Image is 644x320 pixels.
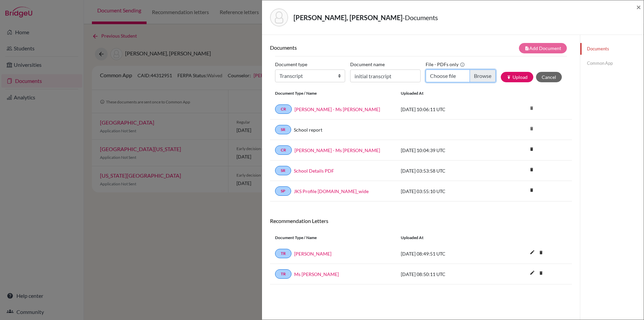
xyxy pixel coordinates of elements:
button: publishUpload [501,72,533,82]
span: [DATE] 08:50:11 UTC [401,271,445,277]
a: SR [275,166,291,175]
div: [DATE] 10:06:11 UTC [396,106,496,113]
div: Uploaded at [396,235,496,241]
div: [DATE] 03:53:58 UTC [396,167,496,174]
button: Close [636,3,641,11]
a: SP [275,186,291,196]
a: Ms [PERSON_NAME] [294,271,339,278]
i: delete [536,268,546,278]
i: edit [527,267,538,278]
a: SR [275,125,291,134]
a: [PERSON_NAME] - Ms [PERSON_NAME] [294,106,380,113]
a: Common App [580,57,644,69]
i: note_add [525,46,529,51]
a: TR [275,269,291,279]
i: delete [527,124,537,134]
a: delete [536,248,546,258]
div: [DATE] 03:55:10 UTC [396,188,496,195]
a: [PERSON_NAME] - Ms [PERSON_NAME] [294,147,380,154]
a: School report [294,126,322,133]
a: Documents [580,43,644,55]
i: edit [527,247,538,258]
label: File - PDFs only [426,59,465,70]
button: edit [527,268,538,278]
h6: Documents [270,44,421,51]
div: Document Type / Name [270,90,396,96]
a: delete [527,186,537,195]
i: publish [506,75,511,80]
i: delete [527,103,537,113]
span: × [636,2,641,12]
a: [PERSON_NAME] [294,250,331,257]
a: delete [527,145,537,154]
a: TR [275,249,291,258]
strong: [PERSON_NAME], [PERSON_NAME] [293,13,402,21]
i: delete [527,165,537,175]
div: Document Type / Name [270,235,396,241]
a: JKS Profile [DOMAIN_NAME]_wide [294,188,369,195]
div: [DATE] 10:04:39 UTC [396,147,496,154]
i: delete [536,247,546,258]
label: Document type [275,59,307,70]
a: CR [275,145,292,155]
div: Uploaded at [396,90,496,96]
label: Document name [350,59,385,70]
button: Cancel [536,72,562,82]
button: edit [527,248,538,258]
i: delete [527,144,537,154]
a: School Details PDF [294,167,334,174]
a: CR [275,104,292,114]
button: note_addAdd Document [519,43,567,53]
span: - Documents [402,13,438,21]
a: delete [527,166,537,175]
span: [DATE] 08:49:51 UTC [401,251,445,257]
i: delete [527,185,537,195]
h6: Recommendation Letters [270,218,572,224]
a: delete [536,269,546,278]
